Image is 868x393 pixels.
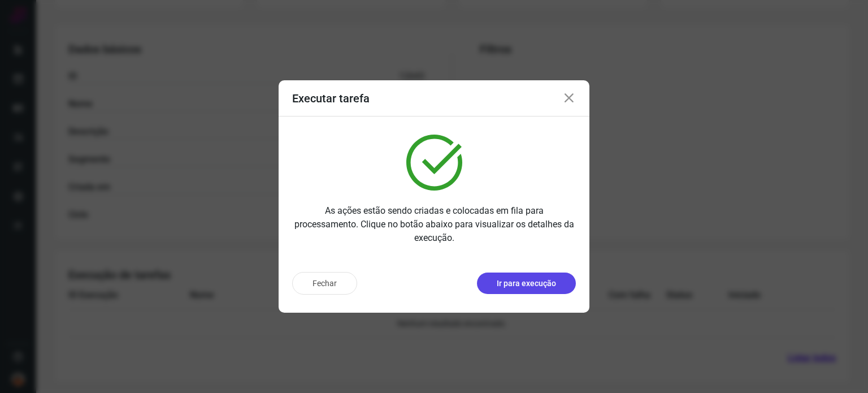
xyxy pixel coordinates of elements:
button: Ir para execução [477,273,576,294]
h3: Executar tarefa [292,92,370,105]
p: As ações estão sendo criadas e colocadas em fila para processamento. Clique no botão abaixo para ... [292,204,576,245]
img: verified.svg [406,135,462,191]
p: Ir para execução [497,278,556,290]
button: Fechar [292,272,357,295]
